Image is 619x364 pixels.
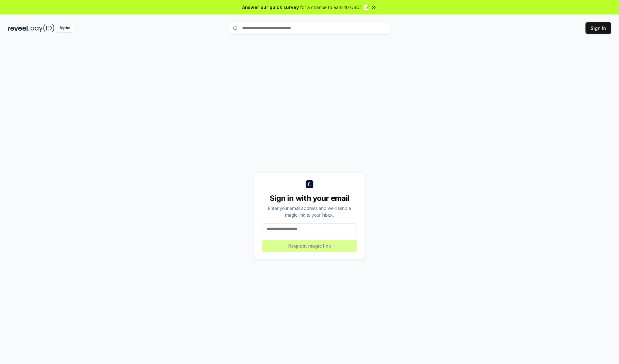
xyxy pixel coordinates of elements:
img: reveel_dark [8,24,29,32]
button: Sign In [585,22,611,34]
div: Sign in with your email [262,193,357,203]
img: logo_small [306,180,313,188]
span: for a chance to earn 10 USDT 📝 [300,4,369,11]
img: pay_id [31,24,54,32]
div: Enter your email address and we’ll send a magic link to your inbox. [262,205,357,218]
div: Alpha [56,24,74,32]
span: Answer our quick survey [242,4,299,11]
